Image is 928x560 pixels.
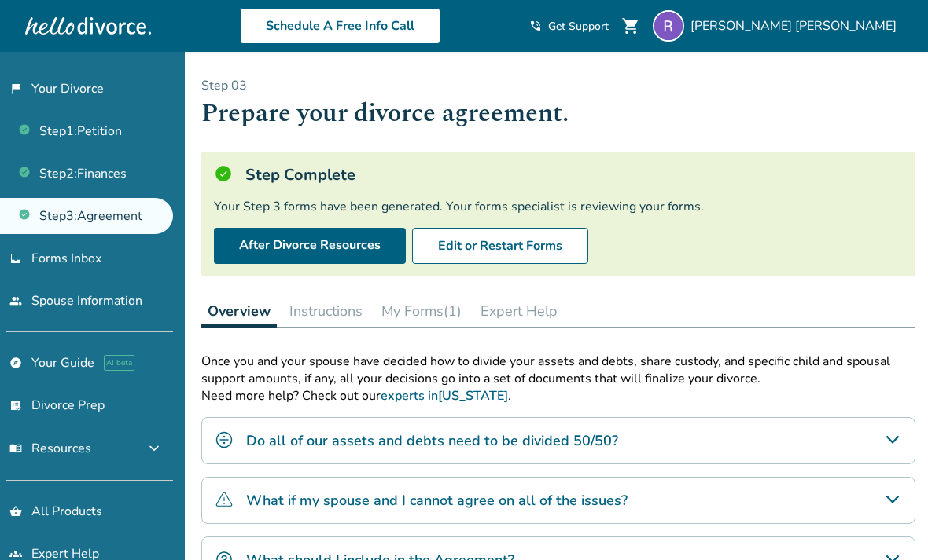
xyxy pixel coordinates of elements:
[653,10,684,42] img: Reva Badri
[548,19,609,34] span: Get Support
[31,250,101,267] span: Forms Inbox
[381,387,508,404] a: experts in[US_STATE]
[214,198,903,215] div: Your Step 3 forms have been generated. Your forms specialist is reviewing your forms.
[621,16,640,35] span: shopping_cart
[201,477,915,524] div: What if my spouse and I cannot agree on all of the issues?
[215,490,234,509] img: What if my spouse and I cannot agree on all of the issues?
[412,228,588,264] button: Edit or Restart Forms
[246,430,618,451] h4: Do all of our assets and debts need to be divided 50/50?
[9,252,22,265] span: inbox
[201,295,277,328] button: Overview
[201,387,915,404] p: Need more help? Check out our .
[849,485,928,560] iframe: Chat Widget
[283,295,369,327] button: Instructions
[9,399,22,412] span: list_alt_check
[529,20,542,32] span: phone_in_talk
[529,19,609,34] a: phone_in_talkGet Support
[201,353,915,387] p: Once you and your spouse have decided how to divide your assets and debts, share custody, and spe...
[9,440,91,457] span: Resources
[214,228,406,264] a: After Divorce Resources
[245,164,355,185] h5: Step Complete
[9,357,22,369] span: explore
[201,94,915,133] h1: Prepare your divorce agreement.
[9,547,22,560] span: groups
[375,295,468,327] button: My Forms(1)
[145,439,164,458] span: expand_more
[201,77,915,94] p: Step 0 3
[690,17,903,35] span: [PERSON_NAME] [PERSON_NAME]
[201,417,915,464] div: Do all of our assets and debts need to be divided 50/50?
[9,82,22,95] span: flag_2
[246,490,628,511] h4: What if my spouse and I cannot agree on all of the issues?
[9,505,22,518] span: shopping_basket
[104,355,134,371] span: AI beta
[474,295,564,327] button: Expert Help
[215,430,234,449] img: Do all of our assets and debts need to be divided 50/50?
[240,8,440,44] a: Schedule A Free Info Call
[9,295,22,307] span: people
[9,442,22,455] span: menu_book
